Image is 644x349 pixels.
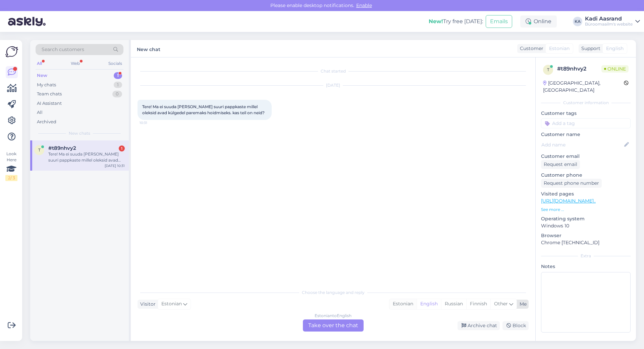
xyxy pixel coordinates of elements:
div: Me [517,301,527,308]
a: [URL][DOMAIN_NAME].. [541,198,596,204]
div: Customer [517,45,543,52]
div: 1 [114,72,122,79]
div: Support [579,45,600,52]
span: Enable [354,2,374,8]
div: 1 [114,82,122,88]
div: Request phone number [541,179,602,188]
p: See more ... [541,207,631,213]
p: Customer name [541,131,631,138]
p: Customer phone [541,172,631,179]
p: Chrome [TECHNICAL_ID] [541,239,631,246]
div: Estonian to English [315,313,352,319]
span: Tere! Ma ei suuda [PERSON_NAME] suuri pappkaste millel oleksid avad külgedel paremaks hoidmiseks.... [142,104,265,115]
span: t [547,67,549,72]
div: All [36,59,43,68]
div: Visitor [138,301,156,308]
div: Büroomaailm's website [585,21,633,27]
div: Block [502,321,529,330]
span: Estonian [161,300,182,308]
a: Kadi AasrandBüroomaailm's website [585,16,640,27]
div: My chats [37,82,56,88]
div: KA [573,17,582,26]
div: 2 / 3 [5,175,17,181]
div: Choose the language and reply [138,290,529,296]
div: Archived [37,119,56,125]
div: Archive chat [458,321,500,330]
div: 0 [112,91,122,97]
div: Extra [541,253,631,259]
div: Web [69,59,81,68]
p: Windows 10 [541,222,631,229]
button: Emails [486,15,512,28]
div: Team chats [37,91,62,97]
span: #t89nhvy2 [48,145,76,151]
div: English [417,299,441,309]
div: Socials [107,59,123,68]
div: Look Here [5,151,17,181]
span: 10:31 [140,120,165,125]
p: Operating system [541,215,631,222]
span: English [606,45,624,52]
div: 1 [119,145,125,151]
p: Customer email [541,153,631,160]
div: Request email [541,160,580,169]
span: Estonian [549,45,570,52]
input: Add name [541,141,623,148]
div: [GEOGRAPHIC_DATA], [GEOGRAPHIC_DATA] [543,80,624,94]
span: Online [601,65,629,73]
img: Askly Logo [5,45,18,58]
div: Tere! Ma ei suuda [PERSON_NAME] suuri pappkaste millel oleksid avad külgedel paremaks hoidmiseks.... [48,151,125,163]
p: Customer tags [541,110,631,117]
div: Take over the chat [303,319,364,332]
div: Kadi Aasrand [585,16,633,21]
div: Customer information [541,100,631,106]
div: [DATE] 10:31 [105,163,125,168]
span: Other [494,301,508,307]
div: Finnish [466,299,490,309]
div: Try free [DATE]: [429,17,483,26]
span: New chats [69,130,90,136]
div: All [37,109,43,116]
div: AI Assistant [37,100,62,107]
div: Estonian [389,299,417,309]
span: Search customers [42,46,84,53]
input: Add a tag [541,118,631,128]
p: Browser [541,232,631,239]
div: [DATE] [138,82,529,88]
div: Russian [441,299,466,309]
label: New chat [137,44,160,53]
b: New! [429,18,443,25]
div: Online [520,15,557,28]
span: t [38,147,41,152]
p: Visited pages [541,190,631,198]
div: Chat started [138,68,529,74]
div: # t89nhvy2 [557,65,601,73]
div: New [37,72,47,79]
p: Notes [541,263,631,270]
